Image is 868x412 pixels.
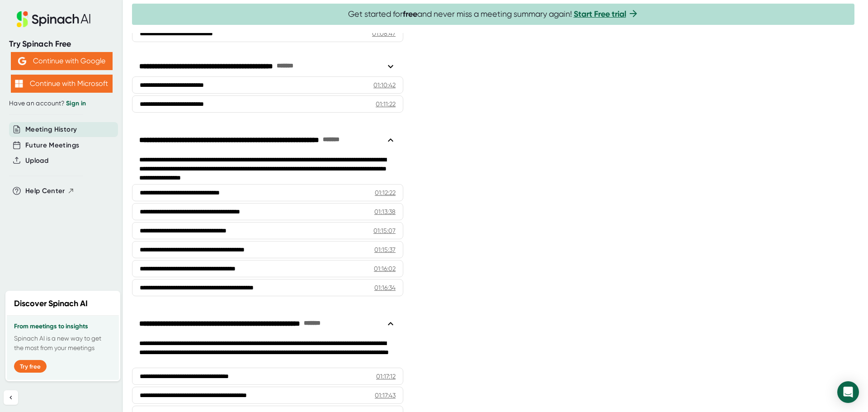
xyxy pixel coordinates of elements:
[376,99,396,109] div: 01:11:22
[372,29,396,38] div: 01:08:47
[11,75,113,93] button: Continue with Microsoft
[14,334,112,353] p: Spinach AI is a new way to get the most from your meetings
[11,52,113,70] button: Continue with Google
[25,140,79,151] button: Future Meetings
[375,188,396,197] div: 01:12:22
[66,99,86,107] a: Sign in
[374,207,396,216] div: 01:13:38
[374,283,396,292] div: 01:16:34
[374,264,396,273] div: 01:16:02
[25,186,65,196] span: Help Center
[25,186,75,196] button: Help Center
[374,245,396,254] div: 01:15:37
[376,372,396,381] div: 01:17:12
[9,39,114,49] div: Try Spinach Free
[837,381,859,403] div: Open Intercom Messenger
[373,226,396,235] div: 01:15:07
[574,9,626,19] a: Start Free trial
[14,298,88,310] h2: Discover Spinach AI
[18,57,26,65] img: Aehbyd4JwY73AAAAAElFTkSuQmCC
[348,9,639,19] span: Get started for and never miss a meeting summary again!
[9,99,114,108] div: Have an account?
[14,323,112,330] h3: From meetings to insights
[4,390,18,405] button: Collapse sidebar
[25,156,48,166] button: Upload
[14,360,47,373] button: Try free
[373,81,396,90] div: 01:10:42
[403,9,417,19] b: free
[375,391,396,400] div: 01:17:43
[25,124,77,135] button: Meeting History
